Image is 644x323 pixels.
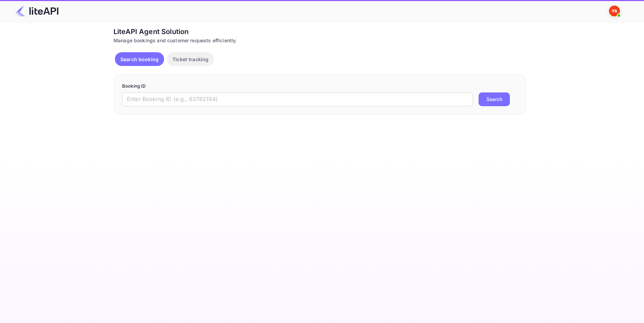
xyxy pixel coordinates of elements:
p: Ticket tracking [172,56,208,63]
img: Yandex Support [609,5,620,16]
button: Search [479,92,510,106]
img: LiteAPI Logo [15,5,58,16]
p: Search booking [120,56,159,63]
div: Manage bookings and customer requests efficiently. [114,37,526,44]
input: Enter Booking ID (e.g., 63782194) [122,92,473,106]
div: LiteAPI Agent Solution [114,26,526,37]
p: Booking ID [122,83,518,90]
